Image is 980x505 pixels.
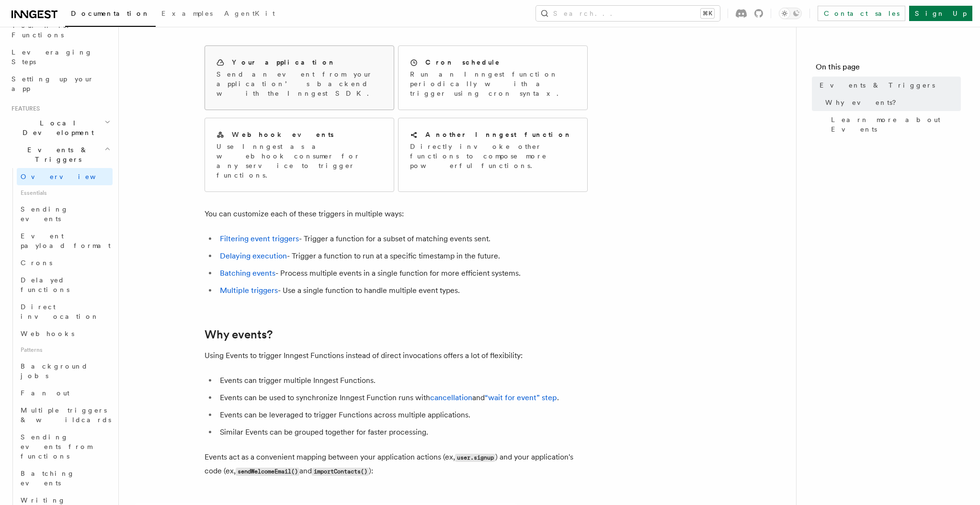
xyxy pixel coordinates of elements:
a: Sending events from functions [17,428,113,465]
li: Events can trigger multiple Inngest Functions. [217,374,588,387]
a: Contact sales [818,6,905,21]
a: Delayed functions [17,271,113,298]
a: Webhooks [17,325,113,342]
a: Multiple triggers [220,286,278,295]
p: Use Inngest as a webhook consumer for any service to trigger functions. [217,142,382,180]
span: Event payload format [21,232,111,249]
a: AgentKit [218,3,281,26]
li: - Process multiple events in a single function for more efficient systems. [217,267,588,280]
span: Events & Triggers [8,145,104,164]
code: sendWelcomeEmail() [236,468,299,476]
a: Why events? [821,94,961,111]
a: Your applicationSend an event from your application’s backend with the Inngest SDK. [205,45,394,110]
span: Features [8,105,40,112]
p: Events act as a convenient mapping between your application actions (ex, ) and your application's... [205,450,588,478]
button: Toggle dark mode [779,8,802,19]
h2: Cron schedule [425,57,501,67]
h2: Another Inngest function [425,130,572,139]
a: Batching events [220,269,275,278]
span: Background jobs [21,362,88,380]
li: Events can be leveraged to trigger Functions across multiple applications. [217,408,588,422]
p: Directly invoke other functions to compose more powerful functions. [410,142,576,170]
li: Events can be used to synchronize Inngest Function runs with and . [217,391,588,404]
span: Why events? [825,98,903,107]
a: Direct invocation [17,298,113,325]
button: Local Development [8,114,113,141]
li: - Use a single function to handle multiple event types. [217,284,588,297]
a: cancellation [430,393,472,402]
span: Sending events [21,205,68,223]
span: AgentKit [224,10,275,17]
span: Direct invocation [21,303,99,320]
span: Crons [21,259,52,267]
span: Local Development [8,118,104,137]
p: Using Events to trigger Inngest Functions instead of direct invocations offers a lot of flexibility: [205,349,588,362]
a: Leveraging Steps [8,44,113,70]
a: Crons [17,254,113,271]
a: Events & Triggers [816,77,961,94]
code: importContacts() [312,468,369,476]
p: Send an event from your application’s backend with the Inngest SDK. [217,69,382,98]
span: Essentials [17,185,113,201]
a: Your first Functions [8,17,113,44]
span: Leveraging Steps [11,48,92,66]
a: Sending events [17,201,113,227]
span: Batching events [21,470,75,487]
a: Examples [156,3,218,26]
a: Why events? [205,328,273,341]
a: Filtering event triggers [220,234,299,243]
span: Webhooks [21,330,74,337]
kbd: ⌘K [701,9,714,18]
a: Overview [17,168,113,185]
p: You can customize each of these triggers in multiple ways: [205,207,588,221]
a: Another Inngest functionDirectly invoke other functions to compose more powerful functions. [398,118,588,192]
span: Examples [161,10,213,17]
p: Run an Inngest function periodically with a trigger using cron syntax. [410,69,576,98]
a: Background jobs [17,358,113,384]
a: Setting up your app [8,70,113,97]
span: Delayed functions [21,276,69,293]
li: - Trigger a function for a subset of matching events sent. [217,232,588,246]
span: Fan out [21,389,69,397]
a: Webhook eventsUse Inngest as a webhook consumer for any service to trigger functions. [205,118,394,192]
a: Multiple triggers & wildcards [17,402,113,428]
code: user.signup [455,454,495,462]
a: Delaying execution [220,251,287,260]
button: Search...⌘K [536,6,720,21]
a: Learn more about Events [827,111,961,138]
span: Setting up your app [11,75,94,92]
li: - Trigger a function to run at a specific timestamp in the future. [217,249,588,263]
li: Similar Events can be grouped together for faster processing. [217,426,588,439]
h4: On this page [816,61,961,77]
a: Cron scheduleRun an Inngest function periodically with a trigger using cron syntax. [398,45,588,110]
span: Patterns [17,342,113,358]
span: Sending events from functions [21,433,92,460]
a: Sign Up [909,6,972,21]
h2: Your application [232,57,336,67]
span: Overview [21,173,119,180]
a: Batching events [17,465,113,492]
span: Multiple triggers & wildcards [21,406,111,424]
span: Documentation [71,10,150,17]
h2: Webhook events [232,130,334,139]
button: Events & Triggers [8,141,113,168]
span: Events & Triggers [820,80,935,90]
a: “wait for event” step [485,393,557,402]
a: Event payload format [17,227,113,254]
a: Documentation [65,3,156,27]
span: Learn more about Events [831,115,961,134]
a: Fan out [17,384,113,402]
